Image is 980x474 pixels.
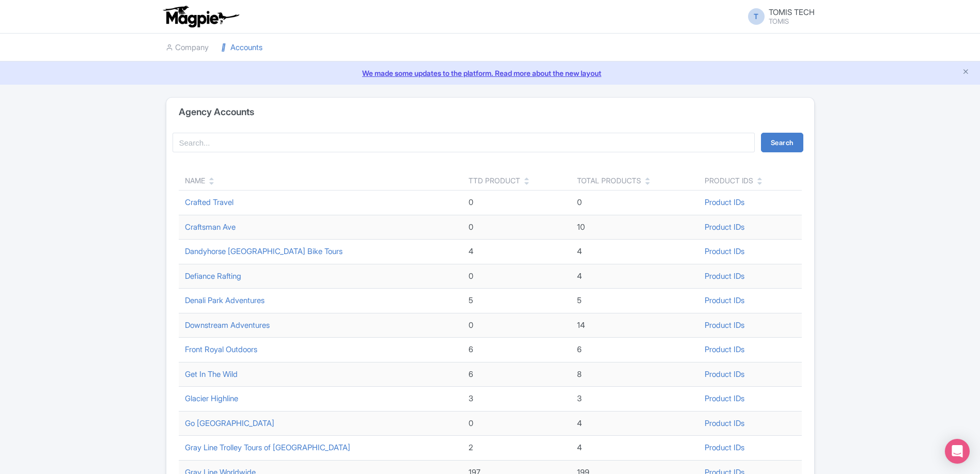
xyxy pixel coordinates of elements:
a: Go [GEOGRAPHIC_DATA] [185,418,274,428]
span: TOMIS TECH [769,7,815,17]
a: Product IDs [705,246,744,256]
a: Company [166,34,209,62]
a: Product IDs [705,369,744,379]
input: Search... [173,133,755,152]
a: Defiance Rafting [185,271,241,281]
a: Gray Line Trolley Tours of [GEOGRAPHIC_DATA] [185,443,350,452]
button: Search [761,133,803,152]
h4: Agency Accounts [179,107,254,117]
a: Product IDs [705,295,744,305]
td: 0 [462,313,570,338]
small: TOMIS [769,18,815,25]
div: Total Products [577,175,641,186]
a: T TOMIS TECH TOMIS [742,8,815,25]
a: Get In The Wild [185,369,238,379]
span: T [748,8,765,25]
td: 6 [462,338,570,362]
td: 4 [571,264,698,289]
a: Product IDs [705,320,744,330]
td: 14 [571,313,698,338]
td: 6 [571,338,698,362]
td: 0 [571,191,698,215]
div: Name [185,175,205,186]
a: Accounts [221,34,262,62]
a: Dandyhorse [GEOGRAPHIC_DATA] Bike Tours [185,246,343,256]
td: 0 [462,215,570,240]
td: 5 [462,289,570,313]
a: We made some updates to the platform. Read more about the new layout [6,68,974,78]
button: Close announcement [962,67,970,78]
td: 4 [571,240,698,264]
a: Front Royal Outdoors [185,344,257,354]
td: 5 [571,289,698,313]
td: 10 [571,215,698,240]
a: Crafted Travel [185,197,234,207]
td: 3 [571,387,698,412]
td: 0 [462,191,570,215]
td: 6 [462,362,570,387]
div: Product IDs [705,175,753,186]
td: 0 [462,411,570,436]
td: 0 [462,264,570,289]
a: Glacier Highline [185,393,238,403]
div: TTD Product [469,175,520,186]
td: 3 [462,387,570,412]
td: 4 [571,436,698,461]
td: 4 [462,240,570,264]
a: Product IDs [705,344,744,354]
td: 4 [571,411,698,436]
a: Downstream Adventures [185,320,270,330]
td: 8 [571,362,698,387]
div: Open Intercom Messenger [945,439,970,464]
td: 2 [462,436,570,461]
a: Product IDs [705,222,744,232]
a: Product IDs [705,443,744,452]
a: Denali Park Adventures [185,295,265,305]
a: Product IDs [705,271,744,281]
a: Product IDs [705,393,744,403]
img: logo-ab69f6fb50320c5b225c76a69d11143b.png [161,5,241,28]
a: Product IDs [705,418,744,428]
a: Product IDs [705,197,744,207]
a: Craftsman Ave [185,222,236,232]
